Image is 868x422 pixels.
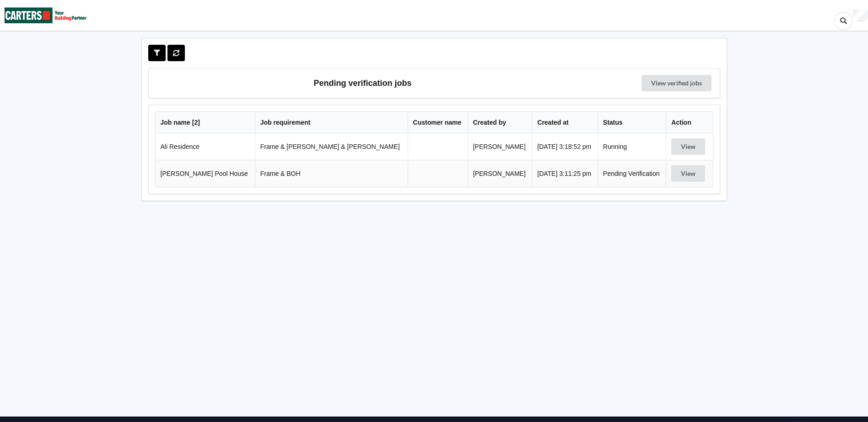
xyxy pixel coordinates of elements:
td: [PERSON_NAME] Pool House [156,160,255,187]
td: Running [598,133,666,160]
th: Customer name [408,112,468,133]
th: Job requirement [255,112,408,133]
img: Carters [5,0,87,30]
th: Action [666,112,712,133]
td: Pending Verification [598,160,666,187]
a: View [671,170,707,177]
div: User Profile [852,10,868,22]
td: [DATE] 3:18:52 pm [532,133,598,160]
th: Status [598,112,666,133]
th: Created at [532,112,598,133]
td: Ali Residence [156,133,255,160]
h3: Pending verification jobs [155,75,571,91]
button: View [671,138,705,155]
a: View verified jobs [642,75,712,91]
th: Created by [468,112,532,133]
td: [PERSON_NAME] [468,160,532,187]
th: Job name [ 2 ] [156,112,255,133]
td: Frame & [PERSON_NAME] & [PERSON_NAME] [255,133,408,160]
td: Frame & BOH [255,160,408,187]
td: [PERSON_NAME] [468,133,532,160]
td: [DATE] 3:11:25 pm [532,160,598,187]
button: View [671,165,705,182]
a: View [671,143,707,150]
